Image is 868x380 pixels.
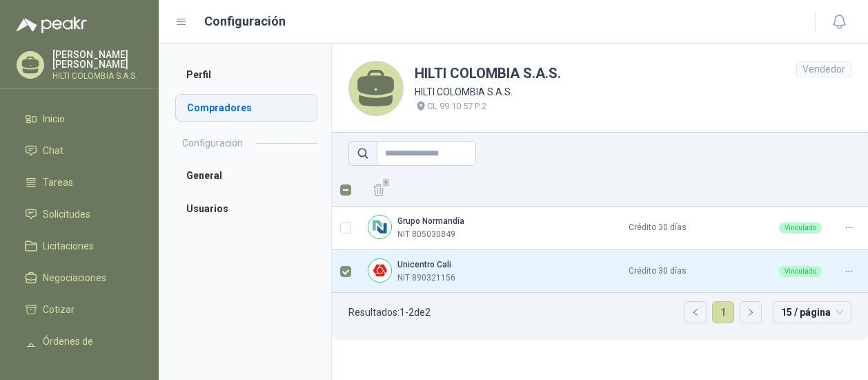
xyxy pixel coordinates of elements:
[43,334,129,364] span: Órdenes de Compra
[368,259,391,282] img: Company Logo
[427,99,486,113] p: CL 99 10 57 P 2
[397,260,451,269] b: Unicentro Cali
[368,216,391,238] img: Company Logo
[740,302,761,323] button: right
[43,111,65,126] span: Inicio
[591,250,724,294] td: Crédito 30 días
[17,201,142,227] a: Solicitudes
[415,84,561,99] p: HILTI COLOMBIA S.A.S.
[182,135,243,151] h2: Configuración
[591,207,724,250] td: Crédito 30 días
[43,175,73,190] span: Tareas
[348,307,431,317] p: Resultados: 1 - 2 de 2
[382,177,391,188] span: 1
[52,50,142,69] p: [PERSON_NAME] [PERSON_NAME]
[17,328,142,370] a: Órdenes de Compra
[712,301,734,323] li: 1
[779,222,822,234] div: Vinculado
[17,106,142,132] a: Inicio
[204,12,286,31] h1: Configuración
[685,302,706,323] button: left
[17,296,142,323] a: Cotizar
[17,233,142,259] a: Licitaciones
[747,308,755,316] span: right
[397,272,455,285] p: NIT 890321156
[175,94,317,122] a: Compradores
[397,228,455,241] p: NIT 805030849
[52,72,142,80] p: HILTI COLOMBIA S.A.S.
[17,17,87,33] img: Logo peakr
[175,61,317,88] a: Perfil
[175,195,317,222] a: Usuarios
[43,207,90,222] span: Solicitudes
[17,265,142,291] a: Negociaciones
[713,302,733,323] a: 1
[415,63,561,84] h1: HILTI COLOMBIA S.A.S.
[796,61,851,77] div: Vendedor
[43,302,75,317] span: Cotizar
[397,216,464,226] b: Grupo Normandía
[781,302,843,323] span: 15 / página
[43,270,106,285] span: Negociaciones
[175,162,317,189] a: General
[17,137,142,164] a: Chat
[17,169,142,196] a: Tareas
[773,301,851,323] div: tamaño de página
[740,301,762,323] li: Página siguiente
[43,238,94,254] span: Licitaciones
[684,301,707,323] li: Página anterior
[691,308,700,316] span: left
[43,143,63,158] span: Chat
[368,179,390,201] button: 1
[779,266,822,277] div: Vinculado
